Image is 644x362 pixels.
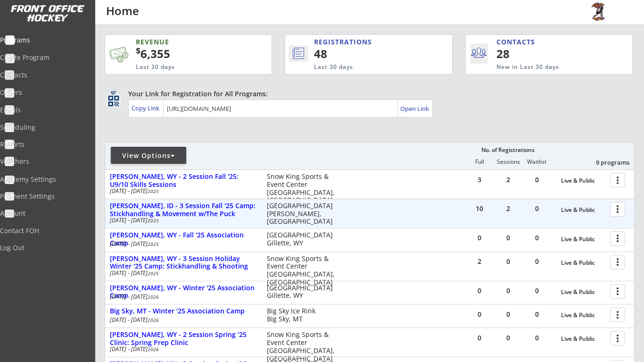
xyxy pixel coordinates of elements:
div: 0 [465,311,494,318]
div: No. of Registrations [479,147,537,153]
div: 2 [494,205,522,212]
div: Live & Public [561,236,605,243]
div: 0 [523,335,551,341]
div: 0 [523,258,551,265]
div: [PERSON_NAME], WY - Winter '25 Association Camp [110,284,257,300]
div: 9 programs [580,158,629,167]
div: Live & Public [561,312,605,319]
div: [DATE] - [DATE] [110,317,254,323]
div: Big Sky, MT - Winter '25 Association Camp [110,307,257,315]
div: Live & Public [561,207,605,213]
div: 0 [523,235,551,241]
div: 48 [314,46,420,62]
div: Live & Public [561,260,605,266]
div: Snow King Sports & Event Center [GEOGRAPHIC_DATA], [GEOGRAPHIC_DATA] [267,173,341,204]
div: [DATE] - [DATE] [110,218,254,223]
div: Copy Link [132,104,161,112]
div: [DATE] - [DATE] [110,188,254,194]
div: 2 [465,258,494,265]
div: 2 [494,177,522,183]
div: 0 [494,335,522,341]
div: [GEOGRAPHIC_DATA] Gillette, WY [267,231,341,247]
div: [GEOGRAPHIC_DATA] [PERSON_NAME], [GEOGRAPHIC_DATA] [267,202,341,226]
div: [PERSON_NAME], WY - 3 Session Holiday Winter '25 Camp: Stickhandling & Shooting [110,255,257,271]
button: more_vert [610,331,625,345]
div: 0 [494,311,522,318]
div: 28 [496,46,554,62]
div: [PERSON_NAME], WY - Fall '25 Association Camp [110,231,257,247]
button: more_vert [610,202,625,217]
div: 0 [523,311,551,318]
div: Big Sky Ice Rink Big Sky, MT [267,307,341,323]
em: 2025 [148,217,159,224]
div: Live & Public [561,289,605,295]
div: [DATE] - [DATE] [110,241,254,247]
div: [DATE] - [DATE] [110,346,254,352]
div: Last 30 days [314,63,413,71]
div: Your Link for Registration for All Programs: [128,89,605,99]
button: qr_code [107,94,121,108]
button: more_vert [610,255,625,269]
div: [PERSON_NAME], ID - 3 Session Fall '25 Camp: Stickhandling & Movement w/The Puck [110,202,257,218]
div: Live & Public [561,336,605,342]
sup: $ [136,45,140,56]
button: more_vert [610,231,625,246]
div: 0 [465,335,494,341]
div: REGISTRATIONS [314,37,411,47]
div: [PERSON_NAME], WY - 2 Session Fall '25: U9/10 Skills Sessions [110,173,257,189]
div: View Options [111,151,186,160]
div: Open Link [400,105,430,113]
em: 2025 [148,241,159,247]
div: 0 [494,287,522,294]
div: 0 [523,177,551,183]
button: more_vert [610,307,625,322]
div: 0 [523,287,551,294]
div: Last 30 days [136,63,230,71]
em: 2026 [148,346,159,353]
div: New in Last 30 days [496,63,588,71]
div: [GEOGRAPHIC_DATA] Gillette, WY [267,284,341,300]
div: 0 [523,205,551,212]
em: 2026 [148,294,159,300]
div: REVENUE [136,37,230,47]
div: Waitlist [522,159,551,165]
div: 0 [494,258,522,265]
div: [DATE] - [DATE] [110,270,254,276]
div: 3 [465,177,494,183]
em: 2025 [148,270,159,277]
button: more_vert [610,173,625,187]
div: CONTACTS [496,37,539,47]
div: 6,355 [136,46,242,62]
button: more_vert [610,284,625,299]
div: Sessions [494,159,522,165]
div: Full [465,159,494,165]
em: 2026 [148,317,159,323]
div: 0 [465,287,494,294]
div: 10 [465,205,494,212]
div: Snow King Sports & Event Center [GEOGRAPHIC_DATA], [GEOGRAPHIC_DATA] [267,255,341,286]
div: 0 [494,235,522,241]
div: [DATE] - [DATE] [110,294,254,300]
em: 2025 [148,188,159,194]
div: qr [107,89,119,95]
div: 0 [465,235,494,241]
div: [PERSON_NAME], WY - 2 Session Spring '25 Clinic: Spring Prep Clinic [110,331,257,347]
div: Live & Public [561,177,605,184]
a: Open Link [400,102,430,115]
